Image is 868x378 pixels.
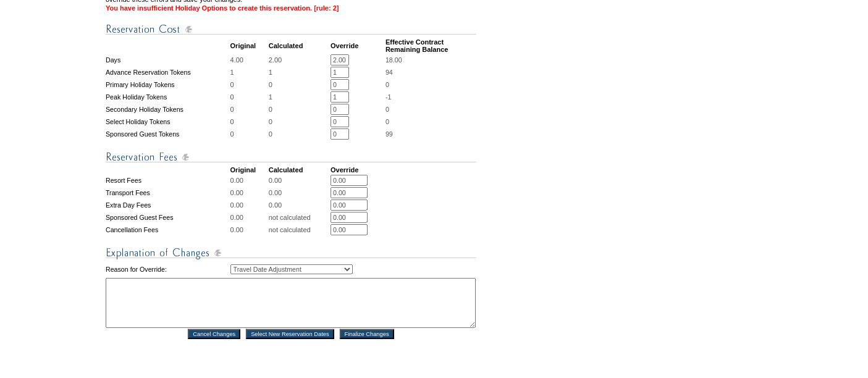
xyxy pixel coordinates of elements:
[269,166,329,174] td: Calculated
[106,79,229,90] td: Primary Holiday Tokens
[230,212,268,223] td: 0.00
[106,212,229,223] td: Sponsored Guest Fees
[106,187,229,198] td: Transport Fees
[230,187,268,198] td: 0.00
[331,38,384,53] td: Override
[269,187,329,198] td: 0.00
[106,104,229,115] td: Secondary Holiday Tokens
[106,67,229,78] td: Advance Reservation Tokens
[269,175,329,186] td: 0.00
[269,67,329,78] td: 1
[230,199,268,211] td: 0.00
[230,116,268,127] td: 0
[230,91,268,103] td: 0
[106,54,229,65] td: Days
[106,22,476,37] img: Reservation Cost
[188,329,240,339] input: Cancel Changes
[106,128,229,140] td: Sponsored Guest Tokens
[230,166,268,174] td: Original
[230,67,268,78] td: 1
[386,69,393,76] span: 94
[106,175,229,186] td: Resort Fees
[386,118,389,125] span: 0
[386,93,391,101] span: -1
[230,104,268,115] td: 0
[386,56,402,64] span: 18.00
[269,128,329,140] td: 0
[106,4,476,12] td: You have insufficient Holiday Options to create this reservation. [rule: 2]
[269,116,329,127] td: 0
[230,38,268,53] td: Original
[106,262,229,277] td: Reason for Override:
[386,106,389,113] span: 0
[106,199,229,211] td: Extra Day Fees
[230,128,268,140] td: 0
[106,116,229,127] td: Select Holiday Tokens
[269,54,329,65] td: 2.00
[269,199,329,211] td: 0.00
[269,91,329,103] td: 1
[269,212,329,223] td: not calculated
[269,79,329,90] td: 0
[230,79,268,90] td: 0
[386,81,389,88] span: 0
[269,104,329,115] td: 0
[331,166,384,174] td: Override
[246,329,334,339] input: Select New Reservation Dates
[269,224,329,235] td: not calculated
[106,91,229,103] td: Peak Holiday Tokens
[386,38,476,53] td: Effective Contract Remaining Balance
[269,38,329,53] td: Calculated
[230,175,268,186] td: 0.00
[230,224,268,235] td: 0.00
[230,54,268,65] td: 4.00
[106,245,476,261] img: Explanation of Changes
[340,329,394,339] input: Finalize Changes
[386,130,393,138] span: 99
[106,224,229,235] td: Cancellation Fees
[106,149,476,165] img: Reservation Fees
